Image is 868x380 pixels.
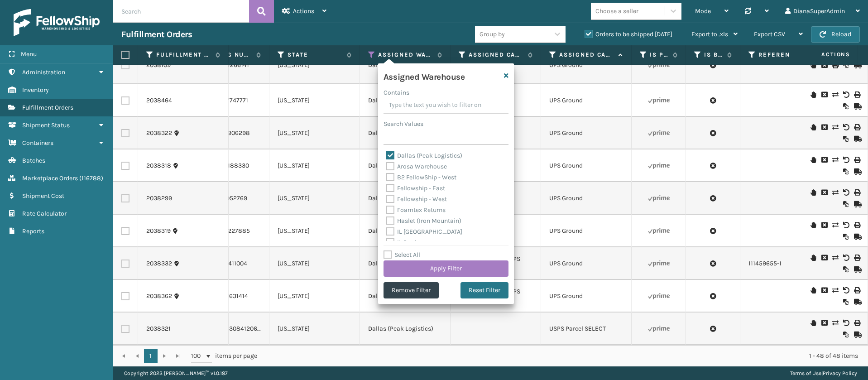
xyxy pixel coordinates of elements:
div: Group by [480,29,505,39]
td: [US_STATE] [269,46,360,84]
span: Inventory [22,86,49,94]
label: B2 FellowShip - West [386,173,456,181]
i: Print Label [854,255,859,261]
label: State [288,51,342,59]
i: Mark as Shipped [854,136,859,142]
label: Assigned Warehouse [378,51,433,59]
i: On Hold [810,255,816,261]
td: [US_STATE] [269,84,360,117]
td: 111459655-1 [740,247,831,280]
i: Reoptimize [843,332,849,338]
i: On Hold [810,287,816,293]
div: | [790,366,857,380]
td: Dallas (Peak Logistics) [360,117,451,149]
i: Reoptimize [843,62,849,68]
span: Marketplace Orders [22,174,78,182]
i: Mark as Shipped [854,299,859,305]
h4: Assigned Warehouse [384,69,465,82]
i: Void Label [843,320,849,326]
i: Print Label [854,287,859,293]
td: UPS Ground [541,215,632,247]
i: On Hold [810,62,816,68]
i: Mark as Shipped [854,201,859,207]
i: Cancel Fulfillment Order [821,222,827,228]
a: 2038332 [146,259,172,268]
button: Reset Filter [460,282,508,298]
i: On Hold [810,222,816,228]
span: Export CSV [754,30,785,38]
i: Void Label [843,91,849,98]
i: Change shipping [832,124,838,130]
a: 2038318 [146,161,171,170]
i: Print Label [854,189,859,196]
label: Fellowship - East [386,184,445,192]
i: Print Label [854,320,859,326]
button: Apply Filter [384,260,508,277]
td: UPS Ground [541,46,632,84]
input: Type the text you wish to filter on [384,97,508,114]
span: Menu [21,50,37,58]
label: Fellowship - West [386,195,447,203]
label: Foamtex Returns [386,206,446,214]
span: Shipment Cost [22,192,64,200]
td: UPS Ground [541,149,632,182]
td: Dallas (Peak Logistics) [360,182,451,215]
label: IL Perris [386,239,420,246]
label: Dallas (Peak Logistics) [386,152,462,159]
i: Reoptimize [843,234,849,240]
div: 1 - 48 of 48 items [270,351,858,361]
p: Copyright 2023 [PERSON_NAME]™ v 1.0.187 [124,366,228,380]
i: Change shipping [832,222,838,228]
i: Print Label [832,62,838,68]
i: Void Label [843,157,849,163]
label: Search Values [384,119,423,129]
i: Mark as Shipped [854,168,859,175]
i: Reoptimize [843,299,849,305]
td: [US_STATE] [269,215,360,247]
span: Batches [22,157,45,164]
a: 2038109 [146,61,171,70]
i: Cancel Fulfillment Order [821,255,827,261]
i: Change shipping [832,91,838,98]
i: Print Label [854,91,859,98]
i: Print Label [854,157,859,163]
i: Cancel Fulfillment Order [821,62,827,68]
i: Void Label [843,189,849,196]
a: 2038321 [146,324,171,333]
i: Cancel Fulfillment Order [821,91,827,98]
td: UPS Ground [541,182,632,215]
td: Dallas (Peak Logistics) [360,280,451,313]
i: Cancel Fulfillment Order [821,320,827,326]
i: Reoptimize [843,168,849,175]
td: [US_STATE] [269,280,360,313]
label: Contains [384,88,409,97]
i: Change shipping [832,157,838,163]
a: 2038362 [146,292,172,301]
i: Mark as Shipped [854,332,859,338]
i: Reoptimize [843,103,849,110]
button: Reload [811,26,860,43]
i: Void Label [843,124,849,130]
i: Cancel Fulfillment Order [821,124,827,130]
label: Orders to be shipped [DATE] [585,30,672,38]
h3: Fulfillment Orders [121,29,192,40]
a: 2038322 [146,129,172,138]
span: Mode [695,7,711,15]
label: Arosa Warehouse [386,163,447,170]
label: Is Buy Shipping [704,51,723,59]
i: Void Label [843,222,849,228]
a: 2038299 [146,194,172,203]
div: Choose a seller [595,6,638,16]
span: Fulfillment Orders [22,104,73,111]
span: Rate Calculator [22,210,67,217]
a: 2038319 [146,226,171,236]
i: On Hold [810,124,816,130]
i: Reoptimize [843,136,849,142]
td: Dallas (Peak Logistics) [360,149,451,182]
span: items per page [191,349,257,363]
i: Change shipping [832,320,838,326]
a: 2038464 [146,96,172,105]
i: On Hold [810,91,816,98]
label: Reference Number [758,51,813,59]
a: Privacy Policy [823,370,857,376]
